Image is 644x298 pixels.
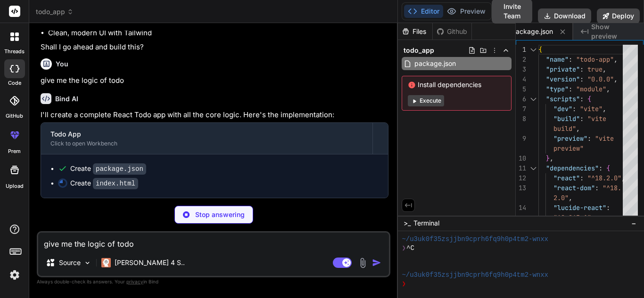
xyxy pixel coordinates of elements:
[599,164,603,172] span: :
[553,105,572,113] span: "dev"
[512,27,553,36] span: package.json
[70,178,138,188] div: Create
[41,75,388,86] p: give me the logic of todo
[404,46,434,55] span: todo_app
[553,184,595,192] span: "react-dom"
[516,45,526,55] div: 1
[413,58,457,69] span: package.json
[553,114,580,123] span: "build"
[553,213,591,222] span: "^0.263.1"
[527,45,539,55] div: Click to collapse the range.
[402,235,548,244] span: ~/u3uk0f35zsjjbn9cprh6fq9h0p4tm2-wnxx
[629,216,638,231] button: −
[538,8,591,24] button: Download
[546,75,580,83] span: "version"
[4,48,25,56] label: threads
[527,163,539,173] div: Click to collapse the range.
[569,55,572,64] span: :
[580,75,584,83] span: :
[576,85,606,93] span: "module"
[587,174,621,182] span: "^18.2.0"
[93,178,138,189] code: index.html
[614,75,618,83] span: ,
[587,134,591,143] span: :
[357,258,368,268] img: attachment
[546,95,580,103] span: "scripts"
[546,154,550,162] span: }
[576,124,580,133] span: ,
[516,84,526,94] div: 5
[591,22,636,41] span: Show preview
[606,164,610,172] span: {
[50,140,363,147] div: Click to open Workbench
[41,42,388,53] p: Shall I go ahead and build this?
[126,279,143,284] span: privacy
[516,134,526,144] div: 9
[56,59,68,69] h6: You
[580,174,584,182] span: :
[546,55,569,64] span: "name"
[580,105,603,113] span: "vite"
[553,124,576,133] span: build"
[8,147,21,155] label: prem
[603,65,606,73] span: ,
[538,45,542,54] span: {
[603,105,606,113] span: ,
[41,123,372,154] button: Todo AppClick to open Workbench
[580,65,584,73] span: :
[621,174,625,182] span: ,
[606,203,610,212] span: :
[402,271,548,280] span: ~/u3uk0f35zsjjbn9cprh6fq9h0p4tm2-wnxx
[404,5,443,18] button: Editor
[546,65,580,73] span: "private"
[516,183,526,193] div: 13
[587,65,603,73] span: true
[41,110,388,121] p: I'll create a complete React Todo app with all the core logic. Here's the implementation:
[70,164,146,174] div: Create
[516,203,526,213] div: 14
[406,244,414,253] span: ^C
[527,94,539,104] div: Click to collapse the range.
[413,218,439,228] span: Terminal
[516,163,526,173] div: 11
[7,267,23,283] img: settings
[572,105,576,113] span: :
[37,277,390,286] p: Always double-check its answers. Your in Bind
[55,94,78,104] h6: Bind AI
[516,173,526,183] div: 12
[546,85,569,93] span: "type"
[404,218,411,228] span: >_
[569,193,572,202] span: ,
[408,95,444,106] button: Execute
[93,163,146,175] code: package.json
[433,27,471,36] div: Github
[569,85,572,93] span: :
[587,95,591,103] span: {
[595,184,599,192] span: :
[115,258,185,267] p: [PERSON_NAME] 4 S..
[553,203,606,212] span: "lucide-react"
[402,280,406,289] span: ❯
[516,114,526,124] div: 8
[48,28,388,39] li: Clean, modern UI with Tailwind
[372,258,381,267] img: icon
[516,64,526,74] div: 3
[516,74,526,84] div: 4
[443,5,489,18] button: Preview
[8,79,21,87] label: code
[603,184,621,192] span: "^18.
[553,174,580,182] span: "react"
[553,193,569,202] span: 2.0"
[101,258,111,267] img: Claude 4 Sonnet
[398,27,432,36] div: Files
[50,129,363,139] div: Todo App
[546,164,599,172] span: "dependencies"
[6,112,23,120] label: GitHub
[553,144,584,153] span: preview"
[587,114,606,123] span: "vite
[83,259,91,267] img: Pick Models
[631,218,636,228] span: −
[36,7,74,16] span: todo_app
[6,182,24,190] label: Upload
[597,8,640,24] button: Deploy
